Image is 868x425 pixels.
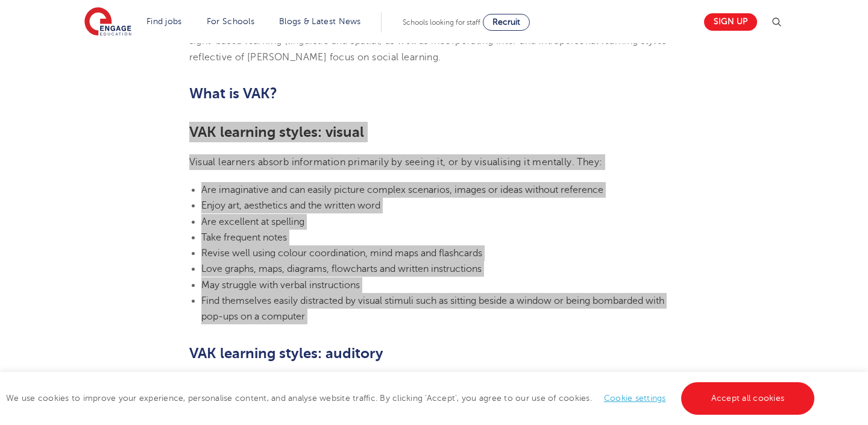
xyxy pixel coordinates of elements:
a: Recruit [483,14,530,31]
span: We use cookies to improve your experience, personalise content, and analyse website traffic. By c... [6,394,817,403]
span: Recruit [492,17,520,27]
a: Cookie settings [604,394,666,403]
span: Find themselves easily distracted by visual stimuli such as sitting beside a window or being bomb... [201,295,664,322]
span: Love graphs, maps, diagrams, flowcharts and written instructions [201,263,482,274]
img: Engage Education [84,7,131,37]
h2: What is VAK? [189,83,679,104]
b: VAK learning styles: auditory [189,345,383,362]
span: Schools looking for staff [403,18,480,27]
a: Sign up [704,13,757,31]
span: Are imaginative and can easily picture complex scenarios, images or ideas without reference [201,184,603,195]
span: Are excellent at spelling [201,216,304,227]
span: Other learning styles based on the VAK/VARK learning models have also been postulated. A model co... [189,4,667,63]
span: Revise well using colour coordination, mind maps and flashcards [201,248,482,259]
span: Visual learners absorb information primarily by seeing it, or by visualising it mentally. They: [189,157,603,168]
span: May struggle with verbal instructions [201,280,360,291]
a: Blogs & Latest News [279,17,361,26]
a: For Schools [207,17,254,26]
a: Accept all cookies [681,382,815,415]
span: Enjoy art, aesthetics and the written word [201,200,380,211]
b: VAK learning styles: visual [189,124,364,140]
span: Take frequent notes [201,232,287,243]
a: Find jobs [146,17,182,26]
